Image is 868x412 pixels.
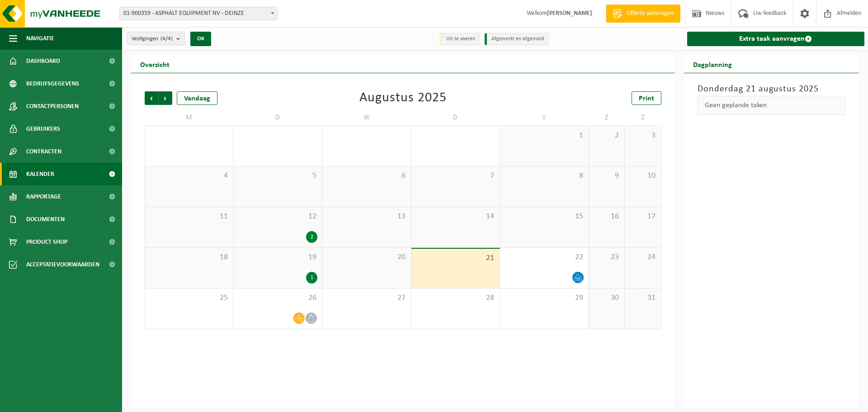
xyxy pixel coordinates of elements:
td: V [500,109,589,126]
span: 8 [505,171,584,181]
h2: Overzicht [131,55,179,73]
div: 2 [306,231,317,243]
span: 6 [327,171,406,181]
span: Rapportage [26,185,61,208]
span: 20 [327,252,406,262]
span: 24 [629,252,656,262]
td: W [322,109,411,126]
span: 10 [629,171,656,181]
span: 27 [327,293,406,303]
button: Vestigingen(4/4) [127,32,185,45]
td: Z [625,109,661,126]
span: Contactpersonen [26,95,79,118]
span: Vorige [145,91,158,105]
span: Offerte aanvragen [624,9,676,18]
span: Navigatie [26,27,54,50]
span: Print [639,95,654,102]
span: 31 [629,293,656,303]
span: 12 [238,212,318,222]
span: 22 [505,252,584,262]
span: Product Shop [26,231,67,253]
span: 17 [629,212,656,222]
button: OK [190,32,211,46]
td: Z [589,109,625,126]
li: Uit te voeren [439,33,480,45]
span: 01-900359 - ASPHALT EQUIPMENT NV - DEINZE [119,7,278,20]
span: 4 [150,171,229,181]
span: 23 [594,252,620,262]
span: 1 [505,131,584,141]
a: Extra taak aanvragen [687,32,865,46]
span: 3 [629,131,656,141]
span: 30 [594,293,620,303]
span: 16 [594,212,620,222]
span: 19 [238,252,318,262]
span: 11 [150,212,229,222]
count: (4/4) [160,36,173,42]
span: 01-900359 - ASPHALT EQUIPMENT NV - DEINZE [120,7,277,20]
span: 26 [238,293,318,303]
span: 21 [416,253,495,263]
span: Volgende [159,91,172,105]
div: Vandaag [177,91,217,105]
h2: Dagplanning [684,55,741,73]
h3: Donderdag 21 augustus 2025 [698,82,846,96]
span: 29 [505,293,584,303]
span: Dashboard [26,50,60,72]
span: 9 [594,171,620,181]
div: 1 [306,272,317,284]
span: Kalender [26,163,54,185]
td: D [234,109,323,126]
span: Bedrijfsgegevens [26,72,79,95]
a: Offerte aanvragen [606,5,680,23]
span: Vestigingen [132,32,173,46]
span: Documenten [26,208,65,231]
span: Gebruikers [26,118,60,140]
div: Geen geplande taken [698,96,846,115]
span: 15 [505,212,584,222]
span: 18 [150,252,229,262]
span: 2 [594,131,620,141]
span: Acceptatievoorwaarden [26,253,99,276]
span: 7 [416,171,495,181]
span: 5 [238,171,318,181]
span: 28 [416,293,495,303]
div: Augustus 2025 [359,91,447,105]
span: Contracten [26,140,61,163]
span: 13 [327,212,406,222]
li: Afgewerkt en afgemeld [485,33,549,45]
span: 25 [150,293,229,303]
span: 14 [416,212,495,222]
td: D [411,109,500,126]
strong: [PERSON_NAME] [547,10,592,17]
a: Print [632,91,661,105]
td: M [145,109,234,126]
